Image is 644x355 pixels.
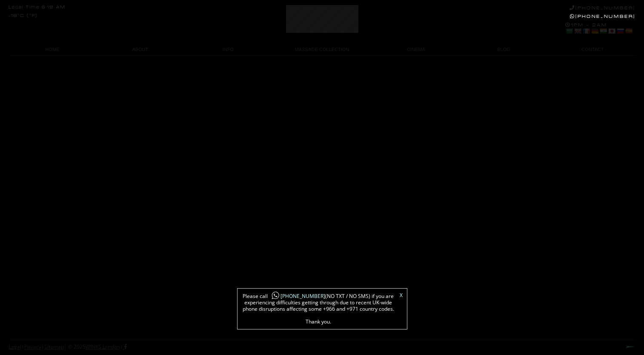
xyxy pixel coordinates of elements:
[570,14,635,19] a: [PHONE_NUMBER]
[591,28,598,34] a: German
[548,44,635,55] a: CONTACT
[625,345,635,348] a: Next
[574,28,581,34] a: English
[9,44,96,55] a: HOME
[184,44,272,55] a: INFO
[9,5,66,10] div: Local Time 6:19 AM
[565,22,635,36] div: 1PM - 2AM
[582,28,590,34] a: French
[616,28,624,34] a: Russian
[24,343,41,350] a: Privacy
[9,340,127,354] div: | | | © 2025 |
[86,343,120,350] a: WINKS London
[44,343,64,350] a: Sitemap
[96,44,184,55] a: ABOUT
[271,291,280,300] img: whatsapp-icon1.png
[242,293,395,325] span: Please call (NO TXT / NO SMS) if you are experiencing difficulties getting through due to recent ...
[9,343,21,350] a: Legal
[460,44,548,55] a: BLOG
[599,28,607,34] a: Hindi
[565,28,573,34] a: Arabic
[268,292,325,300] a: [PHONE_NUMBER]
[272,44,372,55] a: MASSAGE COLLECTION
[400,293,403,298] a: X
[9,14,37,18] div: -18°C (°F)
[625,28,633,34] a: Spanish
[608,28,615,34] a: Japanese
[570,5,635,11] a: [PHONE_NUMBER]
[372,44,460,55] a: CINEMA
